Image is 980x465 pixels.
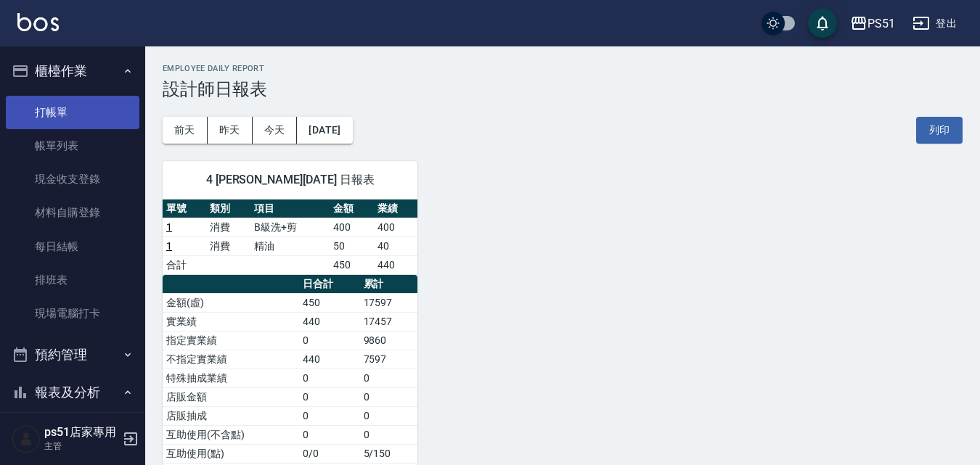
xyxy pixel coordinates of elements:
[250,199,330,218] th: 項目
[163,331,299,350] td: 指定實業績
[360,387,418,406] td: 0
[12,424,41,453] img: Person
[299,406,359,425] td: 0
[6,196,139,229] a: 材料自購登錄
[17,13,59,31] img: Logo
[6,129,139,162] a: 帳單列表
[330,236,373,255] td: 50
[374,255,417,274] td: 440
[163,406,299,425] td: 店販抽成
[330,199,373,218] th: 金額
[163,312,299,331] td: 實業績
[163,293,299,312] td: 金額(虛)
[163,369,299,387] td: 特殊抽成業績
[206,199,250,218] th: 類別
[44,425,118,440] h5: ps51店家專用
[6,297,139,330] a: 現場電腦打卡
[163,79,963,99] h3: 設計師日報表
[6,336,139,374] button: 預約管理
[6,162,139,196] a: 現金收支登錄
[360,406,418,425] td: 0
[916,117,963,144] button: 列印
[374,236,417,255] td: 40
[299,331,359,350] td: 0
[163,199,206,218] th: 單號
[360,444,418,463] td: 5/150
[166,240,172,252] a: 1
[844,9,901,38] button: PS51
[360,312,418,331] td: 17457
[299,293,359,312] td: 450
[907,10,963,37] button: 登出
[808,9,837,38] button: save
[250,218,330,236] td: B級洗+剪
[163,117,208,144] button: 前天
[299,369,359,387] td: 0
[253,117,298,144] button: 今天
[163,199,417,275] table: a dense table
[163,64,963,73] h2: Employee Daily Report
[206,236,250,255] td: 消費
[299,444,359,463] td: 0/0
[360,331,418,350] td: 9860
[299,425,359,444] td: 0
[374,218,417,236] td: 400
[360,425,418,444] td: 0
[299,387,359,406] td: 0
[163,444,299,463] td: 互助使用(點)
[44,440,118,453] p: 主管
[6,230,139,263] a: 每日結帳
[6,52,139,90] button: 櫃檯作業
[360,275,418,294] th: 累計
[163,350,299,369] td: 不指定實業績
[6,374,139,411] button: 報表及分析
[163,387,299,406] td: 店販金額
[206,218,250,236] td: 消費
[360,293,418,312] td: 17597
[163,425,299,444] td: 互助使用(不含點)
[297,117,352,144] button: [DATE]
[6,96,139,129] a: 打帳單
[208,117,253,144] button: 昨天
[360,350,418,369] td: 7597
[374,199,417,218] th: 業績
[166,221,172,233] a: 1
[6,263,139,297] a: 排班表
[180,173,400,187] span: 4 [PERSON_NAME][DATE] 日報表
[250,236,330,255] td: 精油
[360,369,418,387] td: 0
[163,255,206,274] td: 合計
[330,218,373,236] td: 400
[299,275,359,294] th: 日合計
[299,312,359,331] td: 440
[330,255,373,274] td: 450
[299,350,359,369] td: 440
[867,15,895,33] div: PS51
